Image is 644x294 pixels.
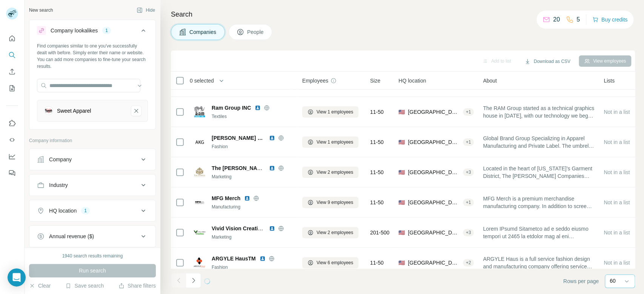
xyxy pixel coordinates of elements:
[370,168,384,176] span: 11-50
[247,28,264,36] span: People
[398,168,405,176] span: 🇺🇸
[317,199,353,206] span: View 9 employees
[212,234,293,240] div: Marketing
[604,199,630,205] span: Not in a list
[43,106,54,116] img: Sweet Apparel-logo
[269,165,275,171] img: LinkedIn logo
[29,150,155,168] button: Company
[29,137,156,144] p: Company information
[398,199,405,206] span: 🇺🇸
[302,136,358,148] button: View 1 employees
[6,65,18,78] button: Enrich CSV
[604,230,630,236] span: Not in a list
[398,108,405,116] span: 🇺🇸
[37,43,148,70] div: Find companies similar to one you've successfully dealt with before. Simply enter their name or w...
[463,229,474,236] div: + 3
[194,257,206,269] img: Logo of ARGYLE HausTM
[212,264,293,271] div: Fashion
[483,165,595,180] span: Located in the heart of [US_STATE]’s Garment District, The [PERSON_NAME] Companies Real is a lead...
[370,229,389,236] span: 201-500
[610,277,616,285] p: 60
[212,194,240,202] span: MFG Merch
[212,225,267,231] span: Vivid Vision Creations
[171,9,635,20] h4: Search
[8,268,26,286] div: Open Intercom Messenger
[398,77,426,84] span: HQ location
[29,7,53,14] div: New search
[604,260,630,266] span: Not in a list
[194,227,206,239] img: Logo of Vivid Vision Creations
[576,15,580,24] p: 5
[49,207,77,214] div: HQ location
[57,107,91,115] div: Sweet Apparel
[317,139,353,145] span: View 1 employees
[29,282,51,289] button: Clear
[398,229,405,236] span: 🇺🇸
[408,108,460,116] span: [GEOGRAPHIC_DATA], [US_STATE]
[317,259,353,266] span: View 6 employees
[212,113,293,120] div: Textiles
[370,108,384,116] span: 11-50
[519,56,575,67] button: Download as CSV
[29,227,155,245] button: Annual revenue ($)
[29,21,155,43] button: Company lookalikes1
[212,104,251,112] span: Ram Group INC
[194,106,206,118] img: Logo of Ram Group INC
[483,104,595,119] span: The RAM Group started as a technical graphics house in [DATE], with our technology we began inves...
[102,27,111,34] div: 1
[212,143,293,150] div: Fashion
[118,282,156,289] button: Share filters
[212,204,293,210] div: Manufacturing
[317,229,353,236] span: View 2 employees
[302,77,328,84] span: Employees
[408,199,460,206] span: [GEOGRAPHIC_DATA]
[6,32,18,45] button: Quick start
[408,168,460,176] span: [GEOGRAPHIC_DATA], [US_STATE]
[244,195,250,201] img: LinkedIn logo
[302,106,358,118] button: View 1 employees
[317,169,353,176] span: View 2 employees
[408,138,460,146] span: [GEOGRAPHIC_DATA], [US_STATE]
[370,199,384,206] span: 11-50
[302,167,358,178] button: View 2 employees
[463,199,474,206] div: + 1
[49,233,94,240] div: Annual revenue ($)
[553,15,560,24] p: 20
[49,181,68,189] div: Industry
[463,259,474,266] div: + 2
[592,14,627,25] button: Buy credits
[189,28,217,36] span: Companies
[269,135,275,141] img: LinkedIn logo
[6,150,18,163] button: Dashboard
[302,197,358,208] button: View 9 employees
[408,259,460,266] span: [GEOGRAPHIC_DATA], [US_STATE]
[260,256,266,262] img: LinkedIn logo
[483,135,595,150] span: Global Brand Group Specializing in Apparel Manufacturing and Private Label. The umbrella of [PERS...
[604,139,630,145] span: Not in a list
[302,257,358,268] button: View 6 employees
[194,166,206,178] img: Logo of The Powell Companies Real
[604,77,615,84] span: Lists
[194,196,206,208] img: Logo of MFG Merch
[65,282,104,289] button: Save search
[212,165,309,171] span: The [PERSON_NAME] Companies Real
[6,116,18,130] button: Use Surfe on LinkedIn
[398,259,405,266] span: 🇺🇸
[483,255,595,270] span: ARGYLE Haus is a full service fashion design and manufacturing company offering services to start...
[212,255,256,262] span: ARGYLE HausTM
[6,133,18,147] button: Use Surfe API
[483,195,595,210] span: MFG Merch is a premium merchandise manufacturing company. In addition to screen-printing and embr...
[483,225,595,240] span: Lorem IPsumd Sitametco ad e seddo eiusmo tempori ut 2465 la etdolor mag al eni adminimve quisn ex...
[463,139,474,145] div: + 1
[194,136,206,148] img: Logo of Alan King Group
[269,225,275,231] img: LinkedIn logo
[463,169,474,176] div: + 3
[302,227,358,238] button: View 2 employees
[6,166,18,180] button: Feedback
[463,109,474,115] div: + 1
[370,77,380,84] span: Size
[604,169,630,175] span: Not in a list
[62,253,123,259] div: 1940 search results remaining
[212,173,293,180] div: Marketing
[6,48,18,62] button: Search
